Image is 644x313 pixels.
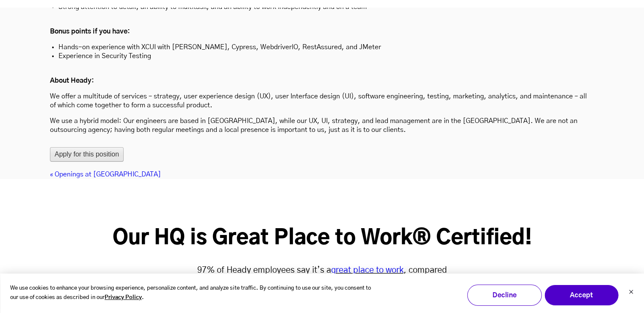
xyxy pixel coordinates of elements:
p: We offer a multitude of services – strategy, user experience design (UX), user Interface design (... [50,92,594,110]
p: We use a hybrid model: Our engineers are based in [GEOGRAPHIC_DATA], while our UX, UI, strategy, ... [50,117,594,134]
strong: About Heady: [50,77,94,84]
button: Decline [467,285,542,306]
a: « Openings at [GEOGRAPHIC_DATA] [50,171,161,178]
button: Apply for this position [50,147,124,162]
li: Hands-on experience with XCUI with [PERSON_NAME], Cypress, WebdriverIO, RestAssured, and JMeter [58,43,586,52]
li: Experience in Security Testing [58,52,586,61]
p: 97% of Heady employees say it’s a , compared to 57% of employees at the average U.S.-based company. [195,264,449,289]
button: Accept [544,285,619,306]
a: great place to work [331,266,404,274]
strong: Bonus points if you have: [50,28,130,35]
button: Dismiss cookie banner [628,288,633,297]
a: Privacy Policy [105,293,142,303]
p: We use cookies to enhance your browsing experience, personalize content, and analyze site traffic... [10,284,376,303]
